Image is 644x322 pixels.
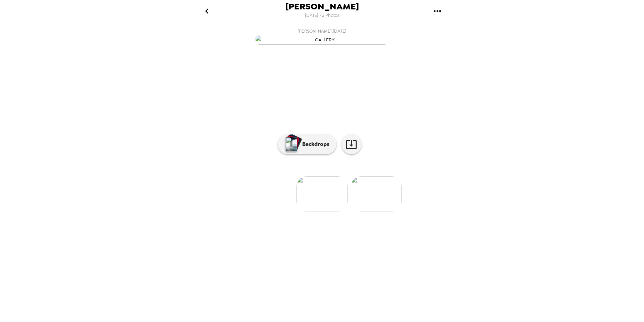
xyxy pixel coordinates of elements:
[278,134,336,154] button: Backdrops
[188,25,456,47] button: [PERSON_NAME],[DATE]
[351,176,402,211] img: gallery
[305,11,339,20] span: [DATE] • 2 Photos
[285,2,359,11] span: [PERSON_NAME]
[299,140,329,148] p: Backdrops
[298,27,346,35] span: [PERSON_NAME] , [DATE]
[297,176,347,211] img: gallery
[255,35,389,45] img: gallery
